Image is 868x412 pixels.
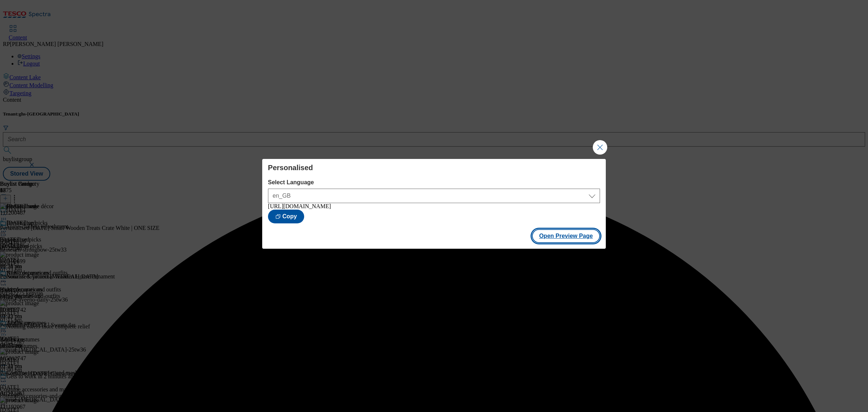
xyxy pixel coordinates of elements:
label: Select Language [268,179,600,186]
div: [URL][DOMAIN_NAME] [268,203,600,210]
h4: Personalised [268,163,600,172]
button: Open Preview Page [532,229,600,243]
button: Close Modal [593,140,607,155]
div: Modal [262,159,606,249]
button: Copy [268,210,304,223]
